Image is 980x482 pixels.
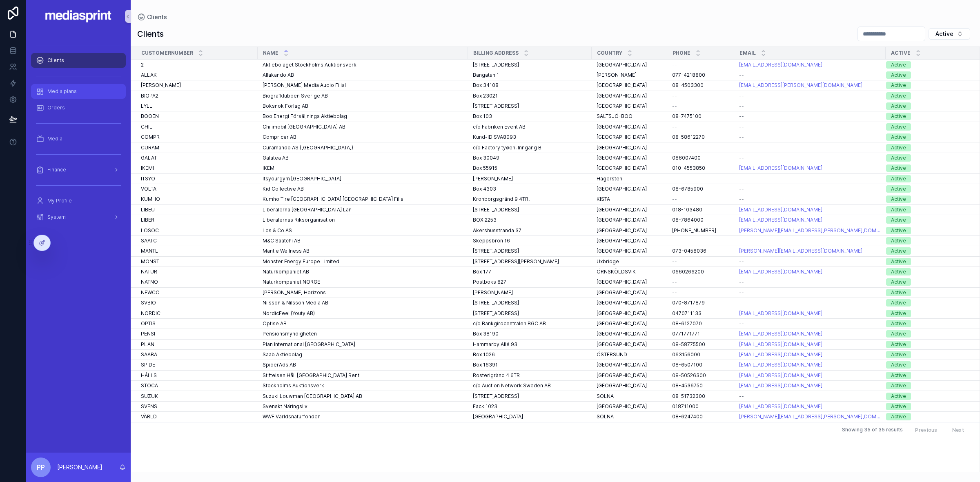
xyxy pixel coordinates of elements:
[891,102,906,110] div: Active
[263,196,405,202] span: Kumho Tire [GEOGRAPHIC_DATA] [GEOGRAPHIC_DATA] Filial
[263,124,345,130] span: Chilimobil [GEOGRAPHIC_DATA] AB
[739,82,881,89] a: [EMAIL_ADDRESS][PERSON_NAME][DOMAIN_NAME]
[141,113,159,120] span: BOOEN
[597,207,662,213] a: [GEOGRAPHIC_DATA]
[31,210,126,224] a: System
[672,217,729,223] a: 08-7864000
[597,217,647,223] span: [GEOGRAPHIC_DATA]
[597,134,662,140] a: [GEOGRAPHIC_DATA]
[739,93,744,99] span: --
[597,238,647,244] span: [GEOGRAPHIC_DATA]
[597,144,647,151] span: [GEOGRAPHIC_DATA]
[886,71,975,79] a: Active
[141,248,253,254] a: MANTL
[141,155,253,161] a: GALAT
[473,144,541,151] span: c/o Factory tyøen, Inngang B
[263,207,463,213] a: Liberalerna [GEOGRAPHIC_DATA] Län
[672,207,729,213] a: 018-103480
[739,248,881,254] a: [PERSON_NAME][EMAIL_ADDRESS][DOMAIN_NAME]
[886,92,975,100] a: Active
[886,133,975,141] a: Active
[597,124,662,130] a: [GEOGRAPHIC_DATA]
[739,103,881,109] a: --
[672,217,704,223] span: 08-7864000
[263,238,301,244] span: M&C Saatchi AB
[597,248,647,254] span: [GEOGRAPHIC_DATA]
[141,62,253,68] a: 2
[263,62,356,68] span: Aktiebolaget Stockholms Auktionsverk
[886,113,975,120] a: Active
[597,165,647,171] span: [GEOGRAPHIC_DATA]
[597,93,647,99] span: [GEOGRAPHIC_DATA]
[891,61,906,69] div: Active
[47,135,62,142] span: Media
[263,227,463,234] a: Los & Co AS
[263,103,463,109] a: Boksnok Förlag AB
[141,124,253,130] a: CHILI
[263,186,304,192] span: Kid Collective AB
[739,113,881,120] a: --
[672,103,677,109] span: --
[141,196,160,202] span: KUMHO
[929,28,970,40] button: Select Button
[263,227,292,234] span: Los & Co AS
[672,258,677,265] span: --
[597,82,647,89] span: [GEOGRAPHIC_DATA]
[597,258,619,265] span: Uxbridge
[886,123,975,131] a: Active
[141,248,158,254] span: MANTL
[739,207,822,213] a: [EMAIL_ADDRESS][DOMAIN_NAME]
[31,193,126,208] a: My Profile
[141,93,158,99] span: BIOPA2
[473,72,499,78] span: Bangatan 1
[31,84,126,99] a: Media plans
[935,30,953,38] span: Active
[473,238,587,244] a: Skeppsbron 16
[141,217,253,223] a: LIBER
[137,13,167,21] a: Clients
[739,175,744,182] span: --
[263,196,463,202] a: Kumho Tire [GEOGRAPHIC_DATA] [GEOGRAPHIC_DATA] Filial
[263,93,463,99] a: Biografklubben Sverige AB
[739,124,744,130] span: --
[597,207,647,213] span: [GEOGRAPHIC_DATA]
[739,144,881,151] a: --
[473,144,587,151] a: c/o Factory tyøen, Inngang B
[672,93,677,99] span: --
[672,144,729,151] a: --
[597,113,662,120] a: SALTSJÖ-BOO
[597,165,662,171] a: [GEOGRAPHIC_DATA]
[597,248,662,254] a: [GEOGRAPHIC_DATA]
[47,88,77,95] span: Media plans
[473,72,587,78] a: Bangatan 1
[891,195,906,203] div: Active
[739,93,881,99] a: --
[739,165,822,171] a: [EMAIL_ADDRESS][DOMAIN_NAME]
[263,144,463,151] a: Curamando AS ([GEOGRAPHIC_DATA])
[263,155,463,161] a: Galatea AB
[891,185,906,193] div: Active
[141,227,253,234] a: LOSOC
[473,165,497,171] span: Box 55915
[891,227,906,234] div: Active
[31,100,126,115] a: Orders
[473,217,587,223] a: BOX 2253
[263,72,463,78] a: Allakando AB
[739,258,744,265] span: --
[147,13,167,21] span: Clients
[263,258,339,265] span: Monster Energy Europe Limited
[597,155,647,161] span: [GEOGRAPHIC_DATA]
[263,62,463,68] a: Aktiebolaget Stockholms Auktionsverk
[891,154,906,162] div: Active
[886,164,975,172] a: Active
[886,237,975,244] a: Active
[739,227,881,234] a: [PERSON_NAME][EMAIL_ADDRESS][PERSON_NAME][DOMAIN_NAME]
[886,82,975,89] a: Active
[891,144,906,151] div: Active
[739,134,881,140] a: --
[891,247,906,255] div: Active
[739,186,881,192] a: --
[672,82,704,89] span: 08-4503300
[597,227,647,234] span: [GEOGRAPHIC_DATA]
[886,144,975,151] a: Active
